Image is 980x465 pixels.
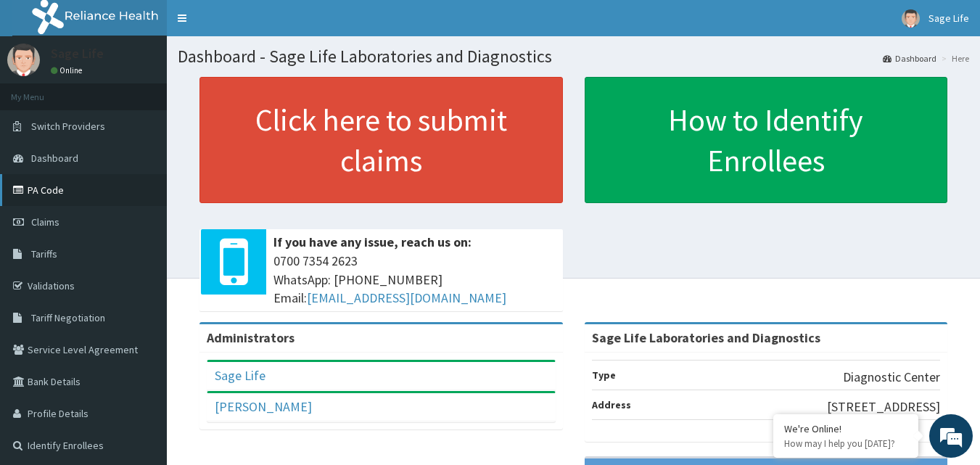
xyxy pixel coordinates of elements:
[928,12,969,25] span: Sage Life
[7,44,40,76] img: User Image
[585,77,948,203] a: How to Identify Enrollees
[902,9,920,28] img: User Image
[883,52,936,65] a: Dashboard
[938,52,969,65] li: Here
[273,252,556,308] span: 0700 7354 2623 WhatsApp: [PHONE_NUMBER] Email:
[273,234,472,250] b: If you have any issue, reach us on:
[827,398,940,416] p: [STREET_ADDRESS]
[31,120,105,133] span: Switch Providers
[215,367,265,384] a: Sage Life
[31,215,59,229] span: Claims
[784,437,907,450] p: How may I help you today?
[51,47,104,60] p: Sage Life
[199,77,563,203] a: Click here to submit claims
[31,311,105,324] span: Tariff Negotiation
[843,368,940,387] p: Diagnostic Center
[784,422,907,435] div: We're Online!
[51,65,86,75] a: Online
[178,47,969,66] h1: Dashboard - Sage Life Laboratories and Diagnostics
[592,398,631,411] b: Address
[215,398,312,415] a: [PERSON_NAME]
[592,329,820,346] strong: Sage Life Laboratories and Diagnostics
[307,289,506,306] a: [EMAIL_ADDRESS][DOMAIN_NAME]
[592,369,616,382] b: Type
[207,329,295,346] b: Administrators
[31,247,57,260] span: Tariffs
[31,152,78,165] span: Dashboard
